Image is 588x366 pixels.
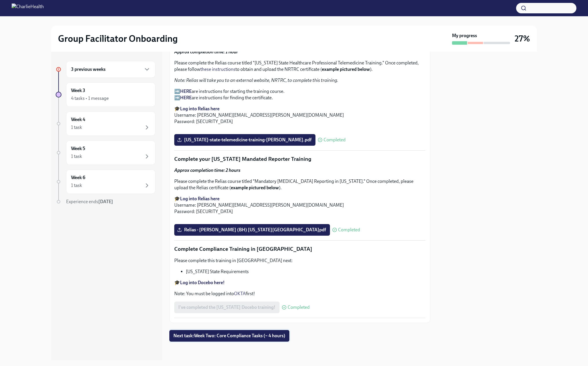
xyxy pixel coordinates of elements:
[169,330,289,342] button: Next task:Week Two: Core Compliance Tasks (~ 4 hours)
[180,280,225,285] a: Log into Docebo here!
[174,196,425,215] p: 🎓 Username: [PERSON_NAME][EMAIL_ADDRESS][PERSON_NAME][DOMAIN_NAME] Password: [SECURITY_DATA]
[180,196,219,201] a: Log into Relias here
[231,185,279,190] strong: example pictured below
[66,61,155,78] div: 3 previous weeks
[71,66,106,73] h6: 3 previous weeks
[71,116,85,123] h6: Week 4
[324,138,346,142] span: Completed
[12,3,44,13] img: CharlieHealth
[71,145,85,152] h6: Week 5
[174,155,425,163] p: Complete your [US_STATE] Mandated Reporter Training
[71,182,82,189] div: 1 task
[180,106,219,111] a: Log into Relias here
[174,178,425,191] p: Please complete the Relias course titled "Mandatory [MEDICAL_DATA] Reporting in [US_STATE]." Once...
[71,153,82,160] div: 1 task
[174,49,238,55] strong: Approx completion time: 1 hour
[56,82,155,107] a: Week 34 tasks • 1 message
[66,199,113,204] span: Experience ends
[452,33,477,39] strong: My progress
[174,167,240,173] strong: Approx completion time: 2 hours
[174,88,425,101] p: ➡️ are instructions for starting the training course. ➡️ are instructions for finding the certifi...
[71,95,109,102] div: 4 tasks • 1 message
[178,227,326,233] span: Relias - [PERSON_NAME] (BH) [US_STATE][GEOGRAPHIC_DATA]pdf
[71,174,85,181] h6: Week 6
[178,137,311,143] span: [US_STATE]-state-telemedicine-training-[PERSON_NAME].pdf
[186,268,425,275] li: [US_STATE] State Requirements
[338,228,360,232] span: Completed
[98,199,113,204] strong: [DATE]
[56,111,155,136] a: Week 41 task
[234,291,246,296] a: OKTA
[56,170,155,194] a: Week 61 task
[174,134,315,146] label: [US_STATE]-state-telemedicine-training-[PERSON_NAME].pdf
[180,95,192,100] a: HERE
[174,257,425,264] p: Please complete this training in [GEOGRAPHIC_DATA] next:
[200,66,235,72] a: these instructions
[173,333,285,339] span: Next task : Week Two: Core Compliance Tasks (~ 4 hours)
[174,77,338,83] em: Note: Relias will take you to an external website, NRTRC, to complete this training.
[174,106,425,125] p: 🎓 Username: [PERSON_NAME][EMAIL_ADDRESS][PERSON_NAME][DOMAIN_NAME] Password: [SECURITY_DATA]
[71,124,82,131] div: 1 task
[56,140,155,165] a: Week 51 task
[174,60,425,73] p: Please complete the Relias course titled "[US_STATE] State Healthcare Professional Telemedicine T...
[174,245,425,253] p: Complete Compliance Training in [GEOGRAPHIC_DATA]
[174,291,425,297] p: Note: You must be logged into first!
[515,33,530,44] h3: 27%
[71,87,85,94] h6: Week 3
[174,224,330,236] label: Relias - [PERSON_NAME] (BH) [US_STATE][GEOGRAPHIC_DATA]pdf
[180,89,192,94] a: HERE
[58,33,178,44] h2: Group Facilitator Onboarding
[288,305,310,310] span: Completed
[174,280,425,286] p: 🎓
[322,66,370,72] strong: example pictured below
